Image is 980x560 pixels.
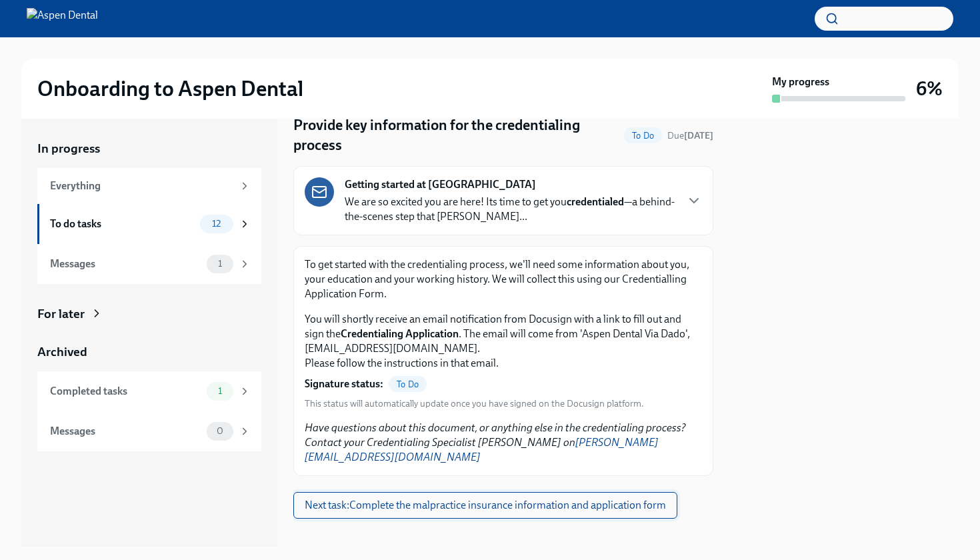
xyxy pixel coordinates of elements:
span: 0 [209,426,231,436]
span: 12 [204,219,229,229]
div: Messages [50,424,201,439]
span: Next task : Complete the malpractice insurance information and application form [305,499,666,512]
div: Completed tasks [50,384,201,399]
p: We are so excited you are here! Its time to get you —a behind-the-scenes step that [PERSON_NAME]... [345,195,675,224]
a: To do tasks12 [37,204,261,244]
button: Next task:Complete the malpractice insurance information and application form [293,492,677,519]
h4: Provide key information for the credentialing process [293,115,619,155]
strong: credentialed [567,195,624,208]
a: Messages1 [37,244,261,284]
strong: Credentialing Application [341,327,459,340]
a: Messages0 [37,411,261,451]
strong: Getting started at [GEOGRAPHIC_DATA] [345,177,536,192]
span: This status will automatically update once you have signed on the Docusign platform. [305,397,644,410]
em: Have questions about this document, or anything else in the credentialing process? Contact your C... [305,421,686,463]
span: September 20th, 2025 10:00 [667,129,713,142]
span: Due [667,130,713,141]
a: Completed tasks1 [37,371,261,411]
a: For later [37,305,261,323]
a: Everything [37,168,261,204]
div: For later [37,305,85,323]
div: Everything [50,179,233,193]
h3: 6% [916,77,943,101]
span: To Do [389,379,427,389]
span: 1 [210,259,230,269]
span: 1 [210,386,230,396]
a: Archived [37,343,261,361]
p: To get started with the credentialing process, we'll need some information about you, your educat... [305,257,702,301]
a: In progress [37,140,261,157]
img: Aspen Dental [27,8,98,29]
strong: [DATE] [684,130,713,141]
p: You will shortly receive an email notification from Docusign with a link to fill out and sign the... [305,312,702,371]
strong: Signature status: [305,377,383,391]
h2: Onboarding to Aspen Dental [37,75,303,102]
div: To do tasks [50,217,195,231]
strong: My progress [772,75,829,89]
div: Messages [50,257,201,271]
span: To Do [624,131,662,141]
